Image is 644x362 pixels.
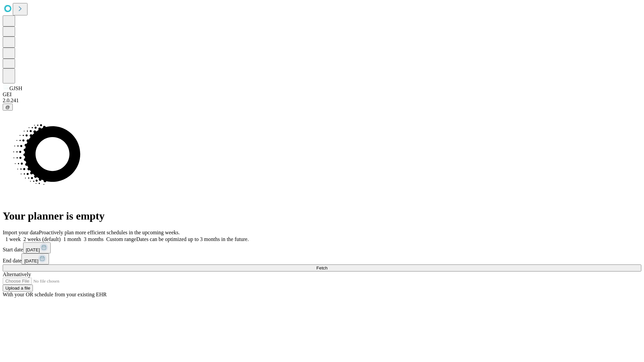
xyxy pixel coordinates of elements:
span: Dates can be optimized up to 3 months in the future. [136,236,249,242]
button: @ [3,104,13,111]
button: Upload a file [3,285,33,292]
span: @ [5,105,10,110]
div: 2.0.241 [3,98,641,104]
span: With your OR schedule from your existing EHR [3,292,107,297]
button: [DATE] [21,253,49,264]
span: 1 week [5,236,21,242]
div: Start date [3,242,641,253]
h1: Your planner is empty [3,210,641,222]
span: Proactively plan more efficient schedules in the upcoming weeks. [39,230,180,235]
span: Custom range [106,236,136,242]
button: Fetch [3,264,641,271]
span: Import your data [3,230,39,235]
span: 2 weeks (default) [23,236,61,242]
div: GEI [3,92,641,98]
span: [DATE] [24,258,38,263]
span: 1 month [63,236,81,242]
span: Fetch [316,265,327,270]
span: 3 months [84,236,104,242]
button: [DATE] [23,242,51,253]
div: End date [3,253,641,264]
span: GJSH [9,85,22,91]
span: Alternatively [3,271,31,277]
span: [DATE] [26,247,40,252]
